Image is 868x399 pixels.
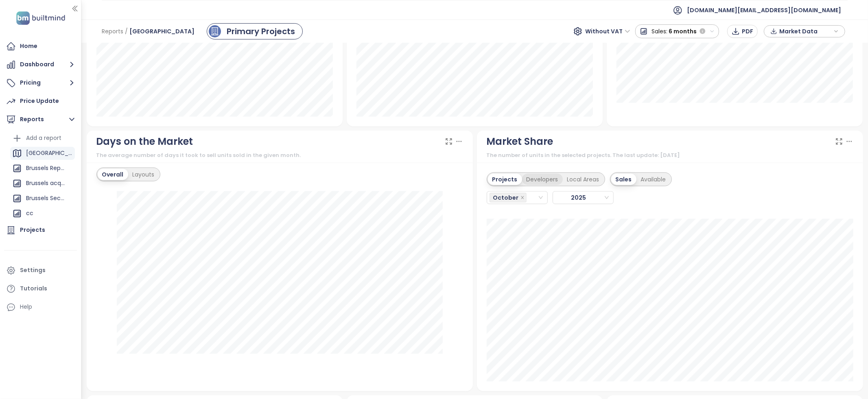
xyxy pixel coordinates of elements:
div: Brussels Report [10,162,75,175]
div: Layouts [128,169,159,180]
a: Home [4,38,77,55]
div: Price Update [20,96,59,106]
a: Price Update [4,93,77,109]
div: cc [26,208,33,218]
div: Primary Projects [227,25,295,37]
div: Brussels Secondary [26,193,65,203]
div: cc [10,207,75,220]
div: Settings [20,265,46,275]
div: Brussels acquisition [26,178,65,188]
span: Sales: [652,24,668,39]
div: Brussels Secondary [10,192,75,205]
div: Home [20,41,37,51]
a: Projects [4,222,77,238]
div: Days on the Market [96,134,193,149]
button: Sales:6 months [635,24,719,38]
button: PDF [727,25,758,38]
span: October [490,193,527,203]
div: Sales [611,174,636,185]
div: Tutorials [20,283,47,294]
span: Market Data [779,25,832,37]
div: Developers [522,174,563,185]
div: Help [20,302,32,312]
span: Reports [102,24,123,39]
span: [GEOGRAPHIC_DATA] [129,24,195,39]
div: [GEOGRAPHIC_DATA] [26,148,73,158]
span: 6 months [669,24,697,39]
div: Projects [488,174,522,185]
span: 2025 [555,192,609,204]
span: / [125,24,128,39]
span: [DOMAIN_NAME][EMAIL_ADDRESS][DOMAIN_NAME] [687,0,841,20]
div: The number of units in the selected projects. The last update: [DATE] [487,151,853,159]
div: Overall [98,169,128,180]
a: Settings [4,262,77,279]
div: Market Share [487,134,553,149]
div: The average number of days it took to sell units sold in the given month. [96,151,463,159]
div: Local Areas [563,174,604,185]
div: [GEOGRAPHIC_DATA] [10,147,75,160]
a: primary [207,23,303,39]
button: Pricing [4,75,77,91]
div: button [768,25,841,37]
div: Brussels Report [26,163,65,173]
span: PDF [742,27,753,36]
span: Without VAT [586,25,630,37]
div: Add a report [26,133,61,143]
a: Tutorials [4,281,77,297]
span: October [493,193,519,202]
img: logo [14,10,68,26]
div: Projects [20,225,45,235]
button: Reports [4,111,77,128]
span: close [520,196,525,200]
div: Add a report [10,132,75,145]
div: Help [4,299,77,315]
div: Available [636,174,671,185]
button: Dashboard [4,57,77,73]
div: Brussels acquisition [10,177,75,190]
